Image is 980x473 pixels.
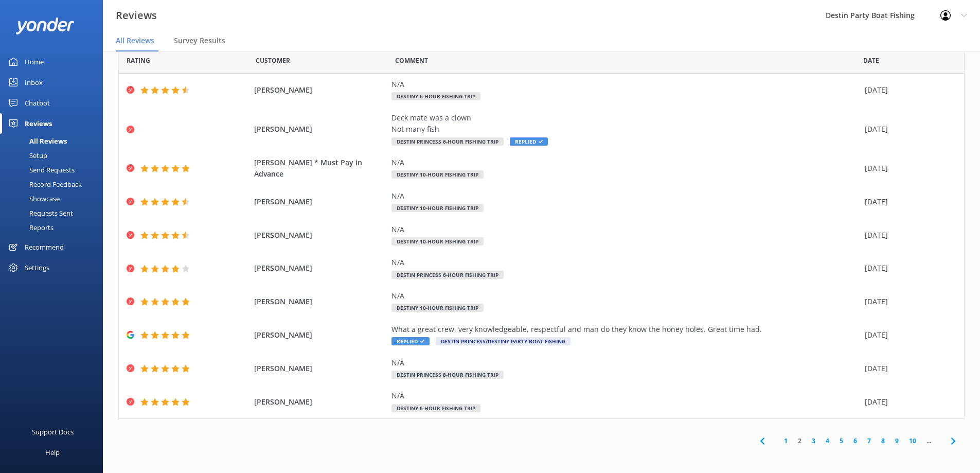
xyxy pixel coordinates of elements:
[25,93,50,113] div: Chatbot
[6,220,103,235] a: Reports
[391,324,860,335] div: What a great crew, very knowledgeable, respectful and man do they know the honey holes. Great tim...
[391,304,484,312] span: Destiny 10-Hour Fishing Trip
[391,79,860,90] div: N/A
[391,112,860,135] div: Deck mate was a clown Not many fish
[32,422,74,442] div: Support Docs
[6,163,75,177] div: Send Requests
[391,390,860,401] div: N/A
[25,257,49,278] div: Settings
[25,72,43,93] div: Inbox
[6,206,103,220] a: Requests Sent
[254,124,387,135] span: [PERSON_NAME]
[391,271,504,279] span: Destin Princess 6-Hour Fishing Trip
[6,220,54,235] div: Reports
[6,191,60,206] div: Showcase
[807,436,821,446] a: 3
[6,148,47,163] div: Setup
[6,148,103,163] a: Setup
[436,337,571,345] span: Destin Princess/Destiny Party Boat Fishing
[395,56,428,65] span: Question
[391,170,484,179] span: Destiny 10-Hour Fishing Trip
[254,396,387,408] span: [PERSON_NAME]
[863,56,879,65] span: Date
[15,17,75,34] img: yonder-white-logo.png
[254,296,387,307] span: [PERSON_NAME]
[6,134,67,148] div: All Reviews
[256,56,290,65] span: Date
[865,163,951,174] div: [DATE]
[254,230,387,241] span: [PERSON_NAME]
[865,329,951,341] div: [DATE]
[6,177,103,191] a: Record Feedback
[865,124,951,135] div: [DATE]
[254,363,387,374] span: [PERSON_NAME]
[116,36,154,46] span: All Reviews
[865,230,951,241] div: [DATE]
[865,396,951,408] div: [DATE]
[391,204,484,212] span: Destiny 10-Hour Fishing Trip
[391,371,504,379] span: Destin Princess 8-Hour Fishing Trip
[865,84,951,96] div: [DATE]
[391,137,504,146] span: Destin Princess 6-Hour Fishing Trip
[6,177,82,191] div: Record Feedback
[862,436,876,446] a: 7
[116,7,157,24] h3: Reviews
[45,442,60,463] div: Help
[25,237,64,257] div: Recommend
[848,436,862,446] a: 6
[865,363,951,374] div: [DATE]
[6,163,103,177] a: Send Requests
[254,329,387,341] span: [PERSON_NAME]
[174,36,225,46] span: Survey Results
[391,92,480,100] span: Destiny 6-Hour Fishing Trip
[779,436,793,446] a: 1
[6,191,103,206] a: Showcase
[865,296,951,307] div: [DATE]
[391,224,860,235] div: N/A
[25,113,52,134] div: Reviews
[391,337,430,345] span: Replied
[821,436,834,446] a: 4
[6,134,103,148] a: All Reviews
[25,51,44,72] div: Home
[254,157,387,180] span: [PERSON_NAME] * Must Pay in Advance
[6,206,73,220] div: Requests Sent
[391,404,480,412] span: Destiny 6-Hour Fishing Trip
[890,436,904,446] a: 9
[793,436,807,446] a: 2
[391,257,860,268] div: N/A
[904,436,921,446] a: 10
[865,262,951,274] div: [DATE]
[391,357,860,369] div: N/A
[254,84,387,96] span: [PERSON_NAME]
[510,137,548,146] span: Replied
[391,190,860,202] div: N/A
[254,262,387,274] span: [PERSON_NAME]
[865,196,951,207] div: [DATE]
[254,196,387,207] span: [PERSON_NAME]
[127,56,150,65] span: Date
[834,436,848,446] a: 5
[876,436,890,446] a: 8
[391,157,860,168] div: N/A
[391,290,860,302] div: N/A
[391,237,484,246] span: Destiny 10-Hour Fishing Trip
[921,436,936,446] span: ...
